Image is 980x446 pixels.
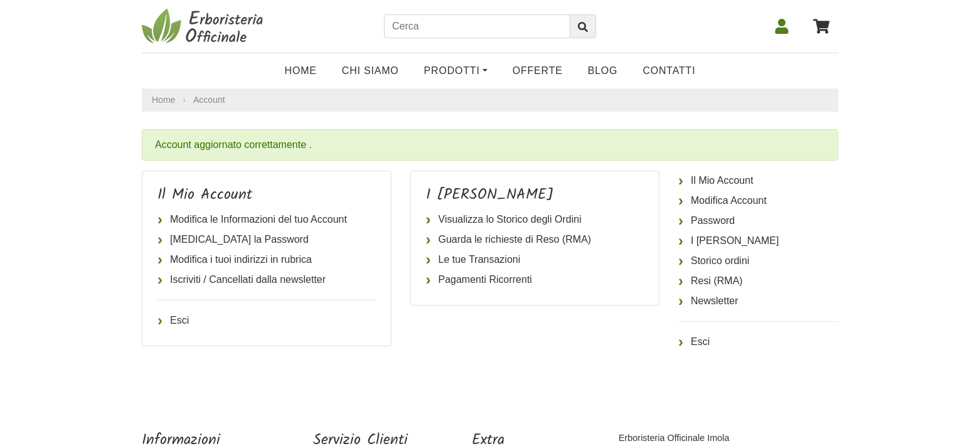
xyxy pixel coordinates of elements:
[575,58,631,83] a: Blog
[630,58,708,83] a: Contatti
[678,291,838,311] a: Newsletter
[272,58,329,83] a: Home
[142,129,838,161] div: Account aggiornato correttamente .
[426,230,644,250] a: Guarda le richieste di Reso (RMA)
[619,433,730,443] a: Erboristeria Officinale Imola
[142,8,267,45] img: Erboristeria Officinale
[157,250,376,270] a: Modifica i tuoi indirizzi in rubrica
[426,210,644,230] a: Visualizza lo Storico degli Ordini
[678,271,838,291] a: Resi (RMA)
[152,93,175,107] a: Home
[426,186,644,204] h4: I [PERSON_NAME]
[142,88,838,112] nav: breadcrumb
[412,58,500,83] a: Prodotti
[384,14,570,38] input: Cerca
[157,230,376,250] a: [MEDICAL_DATA] la Password
[678,211,838,231] a: Password
[157,270,376,290] a: Iscriviti / Cancellati dalla newsletter
[426,250,644,270] a: Le tue Transazioni
[157,210,376,230] a: Modifica le Informazioni del tuo Account
[678,171,838,191] a: Il Mio Account
[157,186,376,204] h4: Il Mio Account
[193,95,225,105] a: Account
[426,270,644,290] a: Pagamenti Ricorrenti
[678,231,838,251] a: I [PERSON_NAME]
[678,251,838,271] a: Storico ordini
[678,332,838,352] a: Esci
[157,311,376,331] a: Esci
[329,58,412,83] a: Chi Siamo
[500,58,575,83] a: OFFERTE
[678,191,838,211] a: Modifica Account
